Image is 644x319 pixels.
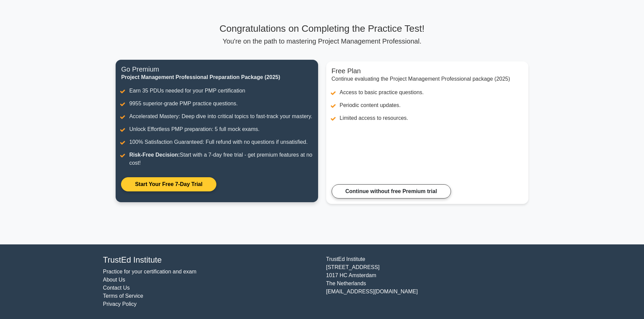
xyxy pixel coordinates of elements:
a: Practice for your certification and exam [103,269,197,274]
a: Terms of Service [103,293,143,299]
h4: TrustEd Institute [103,255,318,265]
h3: Congratulations on Completing the Practice Test! [116,23,528,34]
a: Contact Us [103,285,130,291]
a: About Us [103,277,125,283]
div: TrustEd Institute [STREET_ADDRESS] 1017 HC Amsterdam The Netherlands [EMAIL_ADDRESS][DOMAIN_NAME] [322,255,545,308]
a: Privacy Policy [103,301,137,307]
a: Continue without free Premium trial [332,184,451,198]
p: You're on the path to mastering Project Management Professional. [116,37,528,45]
a: Start Your Free 7-Day Trial [121,177,216,191]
